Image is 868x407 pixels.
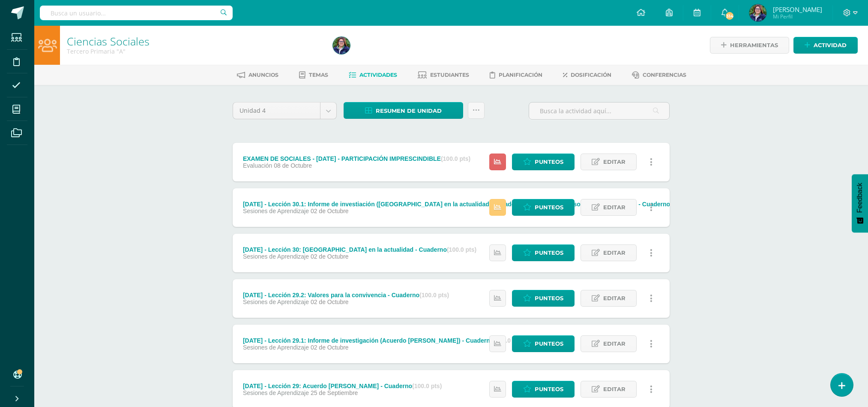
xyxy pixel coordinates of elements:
[333,37,350,54] img: cd816e1d9b99ce6ebfda1176cabbab92.png
[793,37,858,54] a: Actividad
[311,208,349,214] span: 02 de Octubre
[563,68,611,82] a: Dosificación
[243,246,476,253] div: [DATE] - Lección 30: [GEOGRAPHIC_DATA] en la actualidad - Cuaderno
[512,199,575,216] a: Punteos
[535,381,563,397] span: Punteos
[243,201,700,208] div: [DATE] - Lección 30.1: Informe de investiación ([GEOGRAPHIC_DATA] en la actualidad) - Cuaderno Le...
[419,292,449,298] strong: (100.0 pts)
[490,68,542,82] a: Planificación
[852,174,868,232] button: Feedback - Mostrar encuesta
[243,162,272,169] span: Evaluación
[730,37,778,53] span: Herramientas
[349,68,397,82] a: Actividades
[856,183,864,213] span: Feedback
[535,245,563,261] span: Punteos
[67,35,323,47] h1: Ciencias Sociales
[243,253,309,260] span: Sesiones de Aprendizaje
[535,290,563,306] span: Punteos
[603,199,626,215] span: Editar
[376,103,442,119] span: Resumen de unidad
[773,13,822,20] span: Mi Perfil
[603,245,626,261] span: Editar
[412,383,442,389] strong: (100.0 pts)
[512,290,575,307] a: Punteos
[243,344,309,351] span: Sesiones de Aprendizaje
[535,199,563,215] span: Punteos
[67,34,150,48] a: Ciencias Sociales
[299,68,328,82] a: Temas
[248,72,278,78] span: Anuncios
[643,72,686,78] span: Conferencias
[309,72,328,78] span: Temas
[418,68,469,82] a: Estudiantes
[243,298,309,305] span: Sesiones de Aprendizaje
[243,337,524,344] div: [DATE] - Lección 29.1: Informe de investigación (Acuerdo [PERSON_NAME]) - Cuaderno
[603,336,626,352] span: Editar
[441,155,470,162] strong: (100.0 pts)
[243,389,309,396] span: Sesiones de Aprendizaje
[237,68,278,82] a: Anuncios
[603,154,626,170] span: Editar
[359,72,397,78] span: Actividades
[274,162,312,169] span: 08 de Octubre
[535,154,563,170] span: Punteos
[311,298,349,305] span: 02 de Octubre
[430,72,469,78] span: Estudiantes
[311,344,349,351] span: 02 de Octubre
[243,292,449,298] div: [DATE] - Lección 29.2: Valores para la convivencia - Cuaderno
[535,336,563,352] span: Punteos
[344,102,463,119] a: Resumen de unidad
[603,381,626,397] span: Editar
[571,72,611,78] span: Dosificación
[311,389,358,396] span: 25 de Septiembre
[311,253,349,260] span: 02 de Octubre
[499,72,542,78] span: Planificación
[243,383,442,389] div: [DATE] - Lección 29: Acuerdo [PERSON_NAME] - Cuaderno
[512,154,575,170] a: Punteos
[40,6,233,20] input: Busca un usuario...
[243,208,309,214] span: Sesiones de Aprendizaje
[529,103,669,119] input: Busca la actividad aquí...
[67,47,323,55] div: Tercero Primaria 'A'
[725,11,734,21] span: 314
[603,290,626,306] span: Editar
[710,37,789,54] a: Herramientas
[512,335,575,352] a: Punteos
[447,246,476,253] strong: (100.0 pts)
[243,155,470,162] div: EXAMEN DE SOCIALES - [DATE] - PARTICIPACIÓN IMPRESCINDIBLE
[512,381,575,398] a: Punteos
[233,103,336,119] a: Unidad 4
[239,103,314,119] span: Unidad 4
[814,37,847,53] span: Actividad
[773,5,822,14] span: [PERSON_NAME]
[512,244,575,261] a: Punteos
[632,68,686,82] a: Conferencias
[749,4,766,21] img: cd816e1d9b99ce6ebfda1176cabbab92.png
